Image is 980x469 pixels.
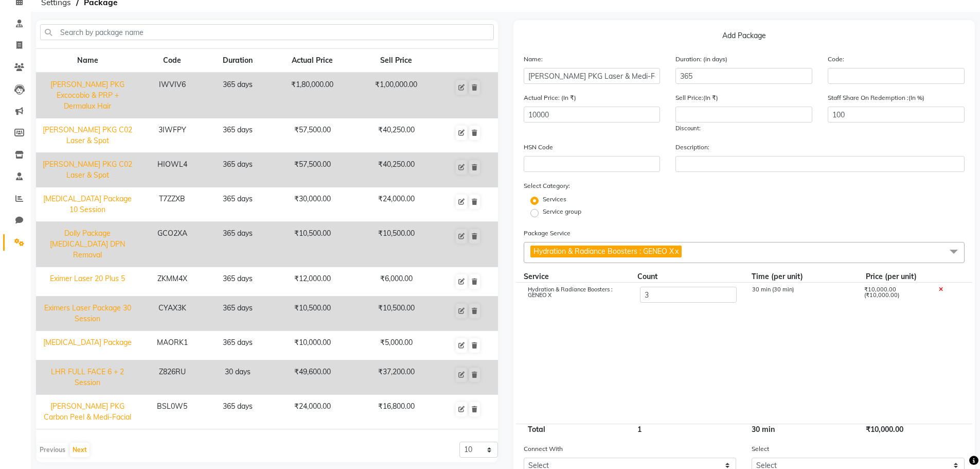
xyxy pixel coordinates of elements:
[354,49,438,73] th: Sell Price
[524,30,965,45] p: Add Package
[828,93,924,102] label: Staff Share On Redemption :(In %)
[528,286,613,299] span: Hydration & Radiance Boosters : GENEO X
[139,222,205,267] td: GCO2XA
[516,271,630,282] div: Service
[205,73,270,118] td: 365 days
[354,267,438,297] td: ₹6,000.00
[205,153,270,187] td: 365 days
[524,421,549,438] span: Total
[139,153,205,187] td: HIOWL4
[205,360,270,395] td: 30 days
[630,424,744,435] div: 1
[36,153,139,187] td: [PERSON_NAME] PKG C02 Laser & Spot
[36,222,139,267] td: Dolly Package [MEDICAL_DATA] DPN Removal
[139,73,205,118] td: IWVIV6
[858,271,934,282] div: Price (per unit)
[744,271,858,282] div: Time (per unit)
[271,395,354,429] td: ₹24,000.00
[524,93,576,102] label: Actual Price: (In ₹)
[139,118,205,153] td: 3IWFPY
[354,395,438,429] td: ₹16,800.00
[139,331,205,360] td: MAORK1
[36,331,139,360] td: [MEDICAL_DATA] Package
[354,73,438,118] td: ₹1,00,000.00
[828,55,844,64] label: Code:
[271,360,354,395] td: ₹49,600.00
[674,247,679,256] a: x
[524,444,563,454] label: Connect With
[354,153,438,187] td: ₹40,250.00
[36,297,139,331] td: Eximers Laser Package 30 Session
[354,297,438,331] td: ₹10,500.00
[271,49,354,73] th: Actual Price
[675,93,718,102] label: Sell Price:(In ₹)
[533,247,674,256] span: Hydration & Radiance Boosters : GENEO X
[744,287,856,304] div: 30 min (30 min)
[354,187,438,222] td: ₹24,000.00
[354,331,438,360] td: ₹5,000.00
[675,143,709,152] label: Description:
[354,118,438,153] td: ₹40,250.00
[36,73,139,118] td: [PERSON_NAME] PKG Excocobio & PRP + Dermalux Hair
[675,125,701,132] span: Discount:
[271,73,354,118] td: ₹1,80,000.00
[36,360,139,395] td: LHR FULL FACE 6 + 2 Session
[856,287,931,304] div: ₹10,000.00 (₹10,000.00)
[139,267,205,297] td: ZKMM4X
[205,297,270,331] td: 365 days
[543,207,581,216] label: Service group
[139,395,205,429] td: BSL0W5
[36,49,139,73] th: Name
[271,267,354,297] td: ₹12,000.00
[524,55,543,64] label: Name:
[205,118,270,153] td: 365 days
[36,395,139,429] td: [PERSON_NAME] PKG Carbon Peel & Medi-Facial
[40,24,494,40] input: Search by package name
[524,229,571,238] label: Package Service
[858,424,934,435] div: ₹10,000.00
[543,195,566,204] label: Services
[36,118,139,153] td: [PERSON_NAME] PKG C02 Laser & Spot
[524,143,553,152] label: HSN Code
[139,49,205,73] th: Code
[205,331,270,360] td: 365 days
[271,118,354,153] td: ₹57,500.00
[139,360,205,395] td: Z826RU
[271,187,354,222] td: ₹30,000.00
[205,49,270,73] th: Duration
[752,444,769,454] label: Select
[675,55,727,64] label: Duration: (in days)
[271,153,354,187] td: ₹57,500.00
[744,424,858,435] div: 30 min
[36,187,139,222] td: [MEDICAL_DATA] Package 10 Session
[205,222,270,267] td: 365 days
[139,187,205,222] td: T7ZZXB
[205,267,270,297] td: 365 days
[271,297,354,331] td: ₹10,500.00
[36,267,139,297] td: Eximer Laser 20 Plus 5
[354,222,438,267] td: ₹10,500.00
[139,297,205,331] td: CYAX3K
[205,187,270,222] td: 365 days
[630,271,744,282] div: Count
[205,395,270,429] td: 365 days
[70,443,90,457] button: Next
[271,222,354,267] td: ₹10,500.00
[354,360,438,395] td: ₹37,200.00
[524,181,570,190] label: Select Category:
[271,331,354,360] td: ₹10,000.00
